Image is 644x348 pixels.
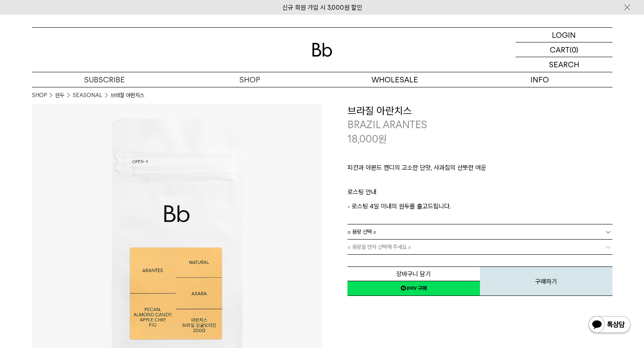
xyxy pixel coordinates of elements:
a: SEASONAL [73,91,102,100]
img: 로고 [312,43,332,57]
img: 카카오톡 채널 1:1 채팅 버튼 [588,315,631,335]
a: 새창 [347,281,480,296]
a: 원두 [55,91,64,100]
h3: 브라질 아란치스 [347,104,612,118]
p: LOGIN [552,28,576,42]
a: SHOP [32,91,47,100]
p: WHOLESALE [322,72,467,87]
span: = 용량 선택 = [347,224,376,239]
p: 로스팅 안내 [347,187,612,201]
span: = 용량을 먼저 선택해 주세요 = [347,240,411,254]
p: 피칸과 아몬드 캔디의 고소한 단맛, 사과칩의 산뜻한 여운 [347,163,612,177]
p: - 로스팅 4일 이내의 원두를 출고드립니다. [347,201,612,211]
p: INFO [467,72,612,87]
span: 원 [378,133,387,145]
p: BRAZIL ARANTES [347,118,612,132]
p: SEARCH [549,57,579,72]
li: 브라질 아란치스 [111,91,144,100]
button: 구매하기 [480,266,612,296]
a: SHOP [177,72,322,87]
a: SUBSCRIBE [32,72,177,87]
button: 장바구니 담기 [347,266,480,281]
a: 신규 회원 가입 시 3,000원 할인 [282,4,362,11]
p: (0) [570,42,578,57]
p: 18,000 [347,132,387,146]
p: ㅤ [347,177,612,187]
a: CART (0) [516,42,612,57]
a: LOGIN [516,28,612,42]
p: CART [550,42,570,57]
